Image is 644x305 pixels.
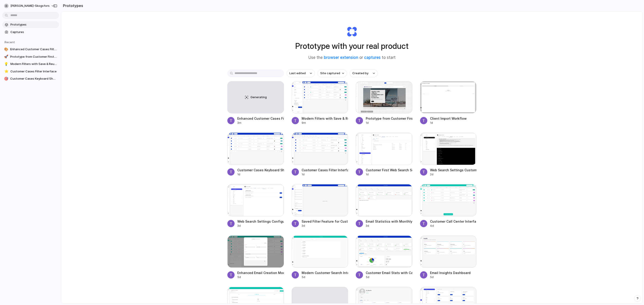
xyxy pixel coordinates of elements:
[356,184,412,228] a: Email Statistics with Monthly AHT GraphEmail Statistics with Monthly AHT Graph3d
[10,62,57,66] span: Modern Filters with Save & Reuse
[366,275,412,279] div: 5d
[324,55,358,60] a: browser extension
[227,236,284,279] a: Enhanced Email Creation ModalEnhanced Email Creation Modal5d
[366,172,412,176] div: 1d
[302,116,348,121] div: Modern Filters with Save & Reuse
[292,184,348,228] a: Saved Filter Feature for Customer CasesSaved Filter Feature for Customer Cases3d
[366,270,412,275] div: Customer Email Stats with Case Status Pie
[2,75,59,82] a: 🎯Customer Cases Keyboard Shortcuts
[2,29,59,36] a: Captures
[287,69,315,77] button: Last edited
[237,121,284,125] div: 3m
[364,55,381,60] a: captures
[237,168,284,172] div: Customer Cases Keyboard Shortcuts
[292,133,348,176] a: Customer Cases Filter InterfaceCustomer Cases Filter Interface1d
[302,219,348,224] div: Saved Filter Feature for Customer Cases
[10,76,57,81] span: Customer Cases Keyboard Shortcuts
[420,81,477,125] a: Client Import WorkflowClient Import Workflow1d
[366,219,412,224] div: Email Statistics with Monthly AHT Graph
[2,2,57,10] button: [PERSON_NAME]-skogsfors
[289,71,306,76] span: Last edited
[4,47,8,52] div: 🎨
[237,275,284,279] div: 5d
[2,61,59,67] a: 💡Modern Filters with Save & Reuse
[4,76,8,81] div: 🎯
[366,121,412,125] div: 1d
[352,71,368,76] span: Created by
[227,184,284,228] a: Web Search Settings ConfigurationWeb Search Settings Configuration3d
[10,47,57,52] span: Enhanced Customer Cases Filters Layout
[366,116,412,121] div: Prototype from Customer First Main
[4,62,9,66] div: 💡
[430,116,467,121] div: Client Import Workflow
[2,21,59,28] a: Prototypes
[420,133,477,176] a: Web Search Settings CustomizationWeb Search Settings Customization2d
[227,133,284,176] a: Customer Cases Keyboard ShortcutsCustomer Cases Keyboard Shortcuts1d
[308,55,396,61] span: Use the or to start
[227,81,284,125] a: GeneratingEnhanced Customer Cases Filters Layout3m
[430,270,471,275] div: Email Insights Dashboard
[295,40,409,52] h1: Prototype with your real product
[2,68,59,75] a: ⭐Customer Cases Filter Interface
[4,69,9,74] div: ⭐
[237,219,284,224] div: Web Search Settings Configuration
[366,224,412,228] div: 3d
[5,40,15,44] span: Recent
[350,69,378,77] button: Created by
[302,224,348,228] div: 3d
[366,168,412,172] div: Customer First Web Search Settings
[302,270,348,275] div: Modern Customer Search Interface
[430,224,477,228] div: 4d
[10,69,57,74] span: Customer Cases Filter Interface
[430,219,477,224] div: Customer Call Center Interface Design
[302,168,348,172] div: Customer Cases Filter Interface
[302,172,348,176] div: 1d
[292,81,348,125] a: Modern Filters with Save & ReuseModern Filters with Save & Reuse9m
[430,168,477,172] div: Web Search Settings Customization
[356,236,412,279] a: Customer Email Stats with Case Status PieCustomer Email Stats with Case Status Pie5d
[430,121,467,125] div: 1d
[10,55,57,59] span: Prototype from Customer First Main
[430,275,471,279] div: 5d
[4,55,8,59] div: 🚀
[237,224,284,228] div: 3d
[237,116,284,121] div: Enhanced Customer Cases Filters Layout
[237,270,284,275] div: Enhanced Email Creation Modal
[320,71,340,76] span: Site captured
[302,275,348,279] div: 5d
[2,53,59,60] a: 🚀Prototype from Customer First Main
[237,172,284,176] div: 1d
[420,184,477,228] a: Customer Call Center Interface DesignCustomer Call Center Interface Design4d
[430,172,477,176] div: 2d
[292,236,348,279] a: Modern Customer Search InterfaceModern Customer Search Interface5d
[420,236,477,279] a: Email Insights DashboardEmail Insights Dashboard5d
[10,4,50,8] span: [PERSON_NAME]-skogsfors
[317,69,347,77] button: Site captured
[2,46,59,53] a: 🎨Enhanced Customer Cases Filters Layout
[10,22,57,27] span: Prototypes
[302,121,348,125] div: 9m
[10,30,57,34] span: Captures
[250,95,267,100] span: Generating
[356,133,412,176] a: Customer First Web Search SettingsCustomer First Web Search Settings1d
[61,3,83,8] h2: Prototypes
[356,81,412,125] a: Prototype from Customer First MainPrototype from Customer First Main1d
